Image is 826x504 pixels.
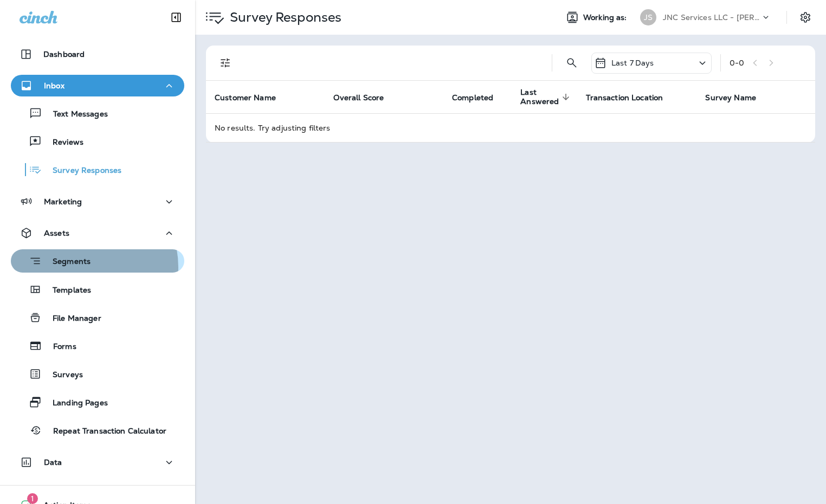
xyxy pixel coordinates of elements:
[42,398,108,409] p: Landing Pages
[611,59,654,67] p: Last 7 Days
[42,314,101,324] p: File Manager
[520,88,573,106] span: Last Answered
[583,13,629,22] span: Working as:
[520,88,559,106] span: Last Answered
[27,493,38,504] span: 1
[215,93,290,102] span: Customer Name
[42,109,108,120] p: Text Messages
[42,286,91,296] p: Templates
[42,427,166,437] p: Repeat Transaction Calculator
[43,50,85,59] p: Dashboard
[11,130,184,153] button: Reviews
[215,93,276,102] span: Customer Name
[452,93,493,102] span: Completed
[11,191,184,212] button: Marketing
[44,229,69,237] p: Assets
[161,7,191,28] button: Collapse Sidebar
[11,363,184,385] button: Surveys
[11,158,184,181] button: Survey Responses
[44,458,62,467] p: Data
[42,257,91,268] p: Segments
[42,370,83,380] p: Surveys
[11,43,184,65] button: Dashboard
[452,93,507,102] span: Completed
[42,342,76,352] p: Forms
[206,113,815,142] td: No results. Try adjusting filters
[11,222,184,244] button: Assets
[44,81,64,90] p: Inbox
[11,278,184,301] button: Templates
[561,52,583,74] button: Search Survey Responses
[11,334,184,357] button: Forms
[640,9,656,25] div: JS
[42,166,121,176] p: Survey Responses
[586,93,663,102] span: Transaction Location
[11,75,184,96] button: Inbox
[333,93,398,102] span: Overall Score
[11,391,184,413] button: Landing Pages
[225,9,341,25] p: Survey Responses
[44,197,82,206] p: Marketing
[730,59,744,67] div: 0 - 0
[11,249,184,273] button: Segments
[663,13,760,22] p: JNC Services LLC - [PERSON_NAME] Auto Centers
[705,93,770,102] span: Survey Name
[42,138,83,148] p: Reviews
[215,52,236,74] button: Filters
[796,8,815,27] button: Settings
[333,93,384,102] span: Overall Score
[11,451,184,473] button: Data
[586,93,677,102] span: Transaction Location
[11,306,184,329] button: File Manager
[11,419,184,442] button: Repeat Transaction Calculator
[11,102,184,125] button: Text Messages
[705,93,756,102] span: Survey Name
